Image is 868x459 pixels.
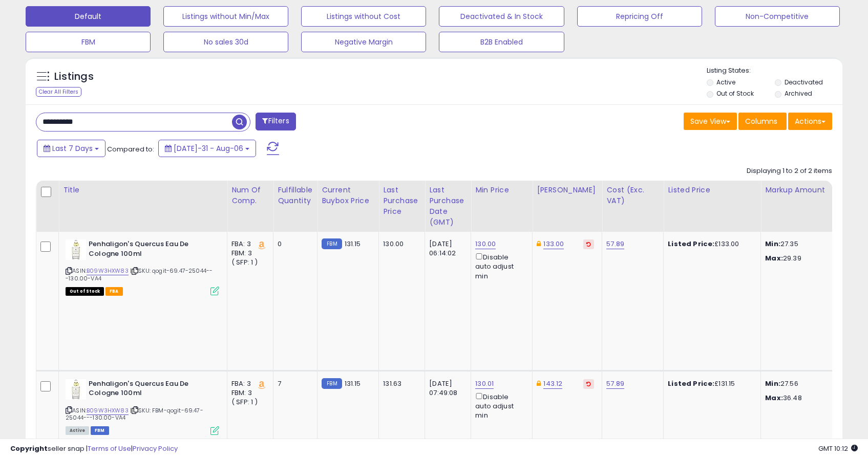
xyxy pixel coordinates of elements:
[765,394,850,403] p: 36.48
[765,185,854,195] div: Markup Amount
[429,379,463,398] div: [DATE] 07:49:08
[231,398,265,407] div: ( SFP: 1 )
[301,6,426,27] button: Listings without Cost
[429,185,467,228] div: Last Purchase Date (GMT)
[543,379,562,389] a: 143.12
[738,113,787,130] button: Columns
[475,185,528,195] div: Min Price
[345,239,361,249] span: 131.15
[231,249,265,258] div: FBM: 3
[66,267,213,282] span: | SKU: qogit-69.47-25044---130.00-VA4
[26,6,151,27] button: Default
[89,379,213,401] b: Penhaligon's Quercus Eau De Cologne 100ml
[475,239,496,249] a: 130.00
[52,143,93,154] span: Last 7 Days
[818,444,858,453] span: 2025-08-14 10:12 GMT
[278,379,309,388] div: 7
[231,388,265,398] div: FBM: 3
[577,6,702,27] button: Repricing Off
[88,444,131,453] a: Terms of Use
[475,391,524,421] div: Disable auto adjust min
[475,379,494,389] a: 130.01
[668,185,756,195] div: Listed Price
[765,239,850,249] p: 27.35
[606,185,659,206] div: Cost (Exc. VAT)
[785,78,823,86] label: Deactivated
[537,185,598,195] div: [PERSON_NAME]
[133,444,178,453] a: Privacy Policy
[54,70,94,84] h5: Listings
[158,140,256,157] button: [DATE]-31 - Aug-06
[231,258,265,267] div: ( SFP: 1 )
[231,379,265,388] div: FBA: 3
[66,239,219,294] div: ASIN:
[10,444,178,454] div: seller snap | |
[439,32,564,52] button: B2B Enabled
[63,185,223,195] div: Title
[37,140,105,157] button: Last 7 Days
[278,185,313,206] div: Fulfillable Quantity
[606,239,624,249] a: 57.89
[747,166,832,176] div: Displaying 1 to 2 of 2 items
[36,87,81,97] div: Clear All Filters
[788,113,832,130] button: Actions
[105,287,123,296] span: FBA
[174,143,243,154] span: [DATE]-31 - Aug-06
[345,379,361,388] span: 131.15
[66,287,104,296] span: All listings that are currently out of stock and unavailable for purchase on Amazon
[89,239,213,261] b: Penhaligon's Quercus Eau De Cologne 100ml
[163,6,288,27] button: Listings without Min/Max
[668,379,753,388] div: £131.15
[707,66,842,76] p: Listing States:
[163,32,288,52] button: No sales 30d
[668,379,714,388] b: Listed Price:
[322,378,342,389] small: FBM
[107,144,154,154] span: Compared to:
[715,6,840,27] button: Non-Competitive
[716,89,754,98] label: Out of Stock
[10,444,48,453] strong: Copyright
[66,406,203,422] span: | SKU: FBM-qogit-69.47-25044---130.00-VA4
[668,239,714,249] b: Listed Price:
[429,239,463,258] div: [DATE] 06:14:02
[278,239,309,249] div: 0
[475,251,524,281] div: Disable auto adjust min
[684,113,737,130] button: Save View
[543,239,564,249] a: 133.00
[765,379,780,388] strong: Min:
[383,185,420,217] div: Last Purchase Price
[231,185,269,206] div: Num of Comp.
[606,379,624,389] a: 57.89
[439,6,564,27] button: Deactivated & In Stock
[765,239,780,249] strong: Min:
[785,89,812,98] label: Archived
[745,116,777,126] span: Columns
[256,113,295,130] button: Filters
[231,239,265,249] div: FBA: 3
[765,379,850,388] p: 27.56
[383,379,417,388] div: 131.63
[668,239,753,249] div: £133.00
[322,238,342,249] small: FBM
[765,254,850,263] p: 29.39
[765,393,783,403] strong: Max:
[301,32,426,52] button: Negative Margin
[87,267,129,275] a: B09W3HXW83
[87,406,129,415] a: B09W3HXW83
[66,239,86,260] img: 31aFRGX7miL._SL40_.jpg
[66,426,89,435] span: All listings currently available for purchase on Amazon
[66,379,219,434] div: ASIN:
[383,239,417,249] div: 130.00
[66,379,86,400] img: 31aFRGX7miL._SL40_.jpg
[91,426,109,435] span: FBM
[26,32,151,52] button: FBM
[765,253,783,263] strong: Max:
[716,78,735,86] label: Active
[322,185,374,206] div: Current Buybox Price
